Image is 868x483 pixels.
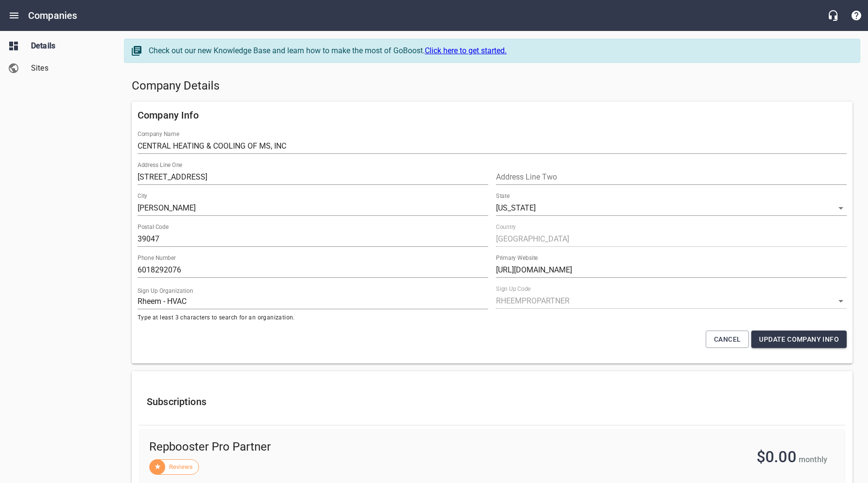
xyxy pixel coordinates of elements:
span: $0.00 [757,448,796,466]
span: Sites [31,62,105,74]
span: Update Company Info [759,333,839,346]
span: Details [31,40,105,52]
span: Cancel [714,333,741,346]
div: Check out our new Knowledge Base and learn how to make the most of GoBoost. [149,45,850,57]
h5: Company Details [132,78,852,94]
label: Postal Code [138,224,169,230]
button: Live Chat [821,4,845,27]
label: State [496,193,510,199]
h6: Company Info [138,107,847,123]
div: Reviews [149,459,199,475]
a: Click here to get started. [425,46,507,55]
button: Open drawer [2,4,26,27]
label: Country [496,224,516,230]
button: Cancel [706,331,749,348]
span: Reviews [163,462,199,472]
span: monthly [799,455,827,464]
label: Phone Number [138,255,176,261]
label: Company Name [138,131,179,137]
button: Update Company Info [751,331,847,348]
label: Sign Up Code [496,286,530,292]
label: Primary Website [496,255,538,261]
button: Support Portal [845,4,868,27]
label: City [138,193,147,199]
h6: Companies [28,8,77,23]
span: Repbooster Pro Partner [149,439,506,455]
label: Address Line One [138,162,182,168]
input: Start typing to search organizations [138,294,488,309]
h6: Subscriptions [147,394,837,409]
span: Type at least 3 characters to search for an organization. [138,313,488,323]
